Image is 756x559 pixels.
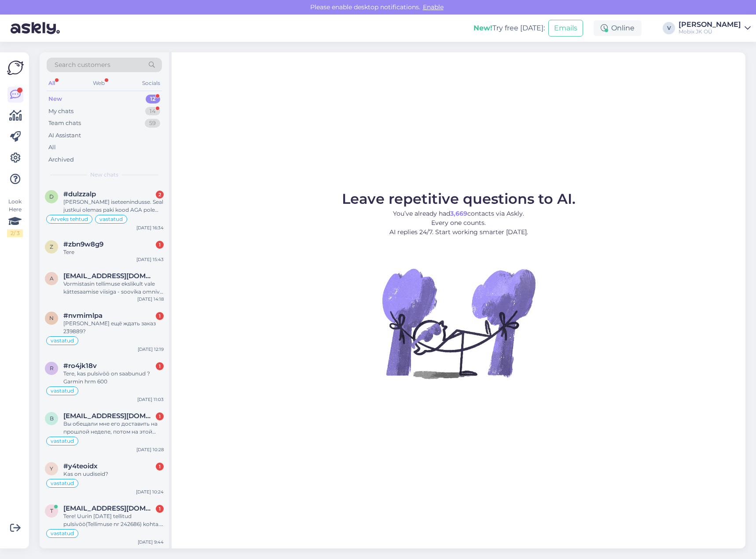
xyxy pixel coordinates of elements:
div: 1 [156,312,164,320]
span: #zbn9w8g9 [63,240,103,248]
img: No Chat active [379,244,538,402]
div: [DATE] 10:24 [136,489,164,495]
div: Look Here [7,198,23,237]
div: Tere, kas pulsivöö on saabunud ? Garmin hrm 600 [63,370,164,386]
div: 1 [156,241,164,249]
span: Arveks tehtud [51,217,88,222]
div: [DATE] 15:43 [136,256,164,263]
div: Archived [48,155,74,164]
span: #y4teoidx [63,462,98,470]
span: vastatud [51,531,74,536]
div: Tere [63,248,164,256]
span: n [49,315,54,321]
div: Online [594,20,642,36]
div: AI Assistant [48,131,81,140]
span: vastatud [51,338,74,343]
span: Search customers [55,60,110,70]
div: [DATE] 10:28 [136,446,164,453]
span: New chats [90,171,118,179]
span: vastatud [51,388,74,394]
span: d [49,193,54,200]
b: New! [473,24,492,32]
div: My chats [48,107,73,116]
div: 2 / 3 [7,229,23,237]
div: 14 [145,107,160,116]
div: Mobix JK OÜ [679,28,741,35]
img: Askly Logo [7,59,24,76]
div: 59 [145,119,160,128]
div: [PERSON_NAME] [679,21,741,28]
span: a [50,275,54,282]
b: 3,669 [450,210,467,217]
div: 1 [156,412,164,420]
div: Tere! Uurin [DATE] tellitud pulsivöö(Tellimuse nr 242686) kohta. Kas on täpsemat infot kuna pulsi... [63,512,164,528]
div: Team chats [48,119,81,128]
div: Socials [140,77,162,89]
div: Web [91,77,106,89]
div: [DATE] 12:19 [138,346,164,353]
div: [PERSON_NAME] ещё ждать заказ 239889? [63,320,164,335]
button: Emails [548,20,583,37]
span: t [50,508,53,514]
span: Leave repetitive questions to AI. [342,190,576,207]
span: b [50,415,54,422]
span: vastatud [99,217,123,222]
span: bublikovae@gmail.com [63,412,155,420]
div: 1 [156,362,164,370]
div: 12 [146,95,160,103]
div: V [663,22,675,34]
span: z [50,243,53,250]
div: [DATE] 9:44 [138,539,164,545]
div: All [47,77,57,89]
div: 2 [156,191,164,199]
span: #nvmimlpa [63,312,103,320]
div: Vormistasin tellimuse ekslikult vale kättesaamise viisiga - soovika omniva pakiautomaati. #250766 [63,280,164,296]
span: #dulzzalp [63,190,96,198]
span: vastatud [51,481,74,486]
div: [PERSON_NAME] iseteenindusse. Seal justkui olemas paki kood AGA pole üle antud. Kus/milles viide? [63,198,164,214]
span: #ro4jk18v [63,362,97,370]
span: afflictionstyle@hotmail.com [63,272,155,280]
div: [DATE] 14:18 [137,296,164,302]
span: r [50,365,54,371]
span: timo.truu@mail.ee [63,504,155,512]
div: Вы обещали мне его доставить на прошлой неделе, потом на этой неделе. Когда мне его ждать? На сле... [63,420,164,436]
div: [DATE] 11:03 [137,396,164,403]
div: 1 [156,505,164,513]
a: [PERSON_NAME]Mobix JK OÜ [679,21,751,35]
div: Kas on uudiseid? [63,470,164,478]
p: You’ve already had contacts via Askly. Every one counts. AI replies 24/7. Start working smarter [... [342,209,576,237]
div: [DATE] 16:34 [136,224,164,231]
div: New [48,95,62,103]
span: Enable [420,3,446,11]
div: 1 [156,463,164,471]
span: y [50,465,53,472]
div: Try free [DATE]: [473,23,545,33]
div: All [48,143,56,152]
span: vastatud [51,438,74,444]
